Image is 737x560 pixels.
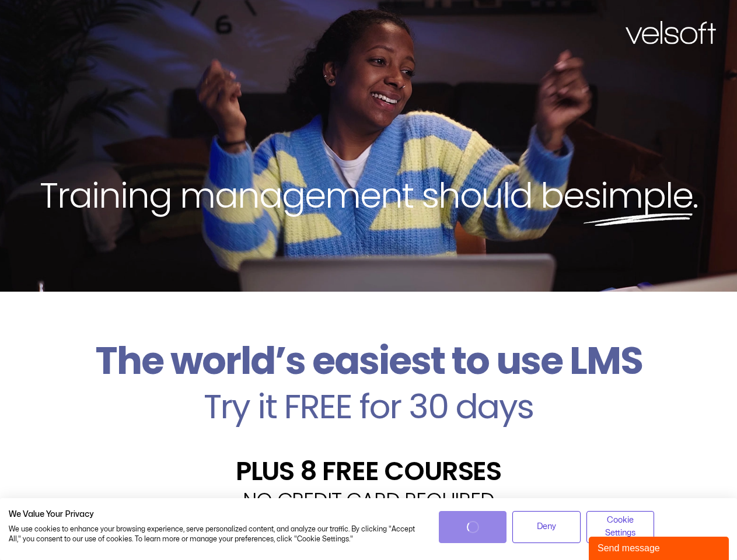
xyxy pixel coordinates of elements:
[589,534,731,560] iframe: chat widget
[9,509,421,520] h2: We Value Your Privacy
[594,514,647,540] span: Cookie Settings
[9,458,728,484] h2: PLUS 8 FREE COURSES
[9,524,421,544] p: We use cookies to enhance your browsing experience, serve personalized content, and analyze our t...
[9,338,728,384] h2: The world’s easiest to use LMS
[512,511,581,543] button: Deny all cookies
[586,511,655,543] button: Adjust cookie preferences
[439,511,507,543] button: Accept all cookies
[584,171,693,220] span: simple
[9,390,728,423] h2: Try it FREE for 30 days
[21,173,716,218] h2: Training management should be .
[537,520,556,533] span: Deny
